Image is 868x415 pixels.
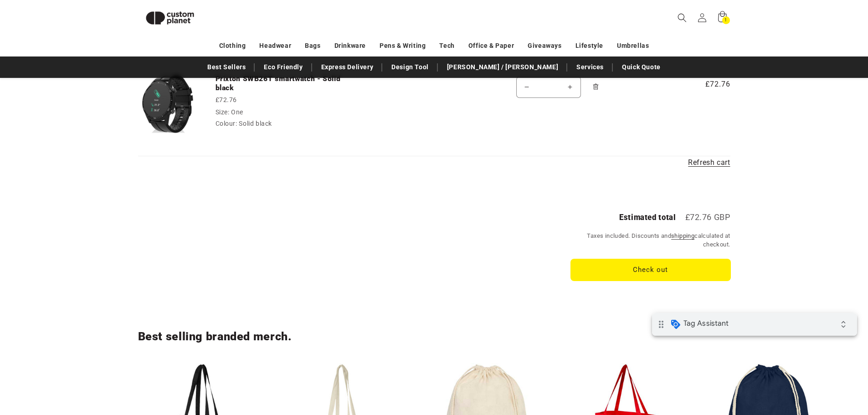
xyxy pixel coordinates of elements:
[528,38,561,54] a: Giveaways
[138,74,197,133] img: Prixton SWB26T smartwatch
[468,38,514,54] a: Office & Paper
[138,4,202,32] img: Custom Planet
[138,329,730,344] h2: Best selling branded merch.
[571,259,730,281] button: Check out
[387,59,433,75] a: Design Tool
[685,213,730,221] p: £72.76 GBP
[617,59,665,75] a: Quick Quote
[671,232,694,239] a: shipping
[619,214,676,221] h2: Estimated total
[334,38,366,54] a: Drinkware
[216,95,352,105] div: £72.76
[571,231,730,249] small: Taxes included. Discounts and calculated at checkout.
[231,108,243,116] dd: One
[380,38,426,54] a: Pens & Writing
[305,38,320,54] a: Bags
[216,74,352,93] a: Prixton SWB26T smartwatch - Solid black
[575,38,603,54] a: Lifestyle
[672,8,692,28] summary: Search
[442,59,563,75] a: [PERSON_NAME] / [PERSON_NAME]
[216,108,230,116] dt: Size:
[588,74,604,100] a: Remove Prixton SWB26T smartwatch - Solid black - One / Solid black
[216,120,237,127] dt: Colour:
[537,77,560,98] input: Quantity for Prixton SWB26T smartwatch - Solid black
[259,38,291,54] a: Headwear
[317,59,378,75] a: Express Delivery
[219,38,246,54] a: Clothing
[439,38,454,54] a: Tech
[259,59,307,75] a: Eco Friendly
[203,59,250,75] a: Best Sellers
[716,317,868,415] iframe: Chat Widget
[682,79,730,90] span: £72.76
[182,2,200,20] i: Collapse debug badge
[688,156,730,169] a: Refresh cart
[572,59,608,75] a: Services
[31,6,77,15] span: Tag Assistant
[239,120,272,127] dd: Solid black
[724,16,727,24] span: 1
[617,38,649,54] a: Umbrellas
